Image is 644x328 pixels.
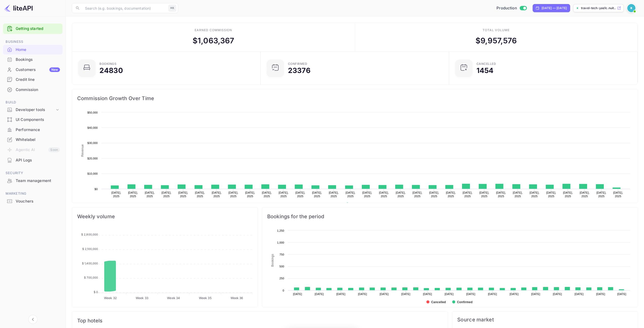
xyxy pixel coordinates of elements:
text: [DATE] [401,293,410,296]
text: [DATE], 2025 [128,191,138,198]
tspan: Week 36 [231,296,243,300]
div: Home [3,45,63,55]
span: Business [3,39,63,45]
a: UI Components [3,115,63,124]
div: Whitelabel [3,135,63,145]
div: 24830 [99,67,123,74]
a: Credit line [3,75,63,84]
div: Commission [16,87,60,93]
text: [DATE], 2025 [178,191,188,198]
text: [DATE], 2025 [613,191,623,198]
img: Revolut [627,4,635,12]
div: Earned commission [195,28,232,32]
span: Weekly volume [77,212,253,221]
text: [DATE] [596,293,605,296]
text: [DATE], 2025 [212,191,222,198]
text: $20,000 [87,157,98,160]
text: 250 [279,277,284,280]
div: Bookings [99,62,116,65]
text: $40,000 [87,126,98,129]
text: 1,000 [277,241,284,244]
tspan: Week 35 [199,296,212,300]
div: Team management [3,176,63,186]
text: [DATE], 2025 [596,191,606,198]
text: Cancelled [431,300,446,304]
text: [DATE] [293,293,302,296]
text: [DATE] [315,293,324,296]
text: [DATE], 2025 [530,191,539,198]
text: [DATE], 2025 [329,191,339,198]
div: Vouchers [3,196,63,206]
text: [DATE], 2025 [546,191,556,198]
text: $30,000 [87,141,98,144]
text: [DATE] [423,293,432,296]
text: [DATE], 2025 [463,191,472,198]
tspan: Week 33 [136,296,148,300]
text: $10,000 [87,172,98,175]
div: Performance [3,125,63,135]
text: [DATE], 2025 [262,191,272,198]
a: Home [3,45,63,54]
div: Performance [16,127,60,133]
span: Marketing [3,191,63,196]
text: [DATE], 2025 [429,191,439,198]
text: [DATE], 2025 [446,191,456,198]
div: Click to change the date range period [533,4,570,12]
div: CustomersNew [3,65,63,75]
span: Production [496,5,517,11]
div: API Logs [3,155,63,165]
div: $ 1,063,367 [193,35,234,46]
img: LiteAPI logo [4,4,33,12]
text: [DATE], 2025 [513,191,523,198]
div: Credit line [16,77,60,83]
div: Switch to Sandbox mode [494,5,529,11]
text: [DATE], 2025 [145,191,155,198]
tspan: $ 0 [94,290,98,294]
text: [DATE] [488,293,497,296]
text: [DATE] [574,293,584,296]
span: Commission Growth Over Time [77,94,633,102]
div: API Logs [16,157,60,163]
a: Commission [3,85,63,94]
div: Bookings [3,55,63,65]
div: [DATE] — [DATE] [542,6,567,10]
div: $ 9,957,576 [475,35,517,46]
div: Home [16,47,60,53]
div: Total volume [483,28,510,32]
text: [DATE], 2025 [279,191,288,198]
div: 23376 [288,67,310,74]
text: [DATE], 2025 [111,191,121,198]
text: [DATE], 2025 [396,191,406,198]
text: [DATE] [380,293,389,296]
div: Credit line [3,75,63,85]
div: Getting started [3,24,63,34]
button: Collapse navigation [28,315,37,324]
div: Vouchers [16,198,60,204]
div: ⌘K [169,5,176,11]
text: [DATE] [510,293,519,296]
a: Getting started [16,26,60,32]
tspan: Week 32 [104,296,117,300]
text: 500 [279,265,284,268]
a: Whitelabel [3,135,63,144]
div: CANCELLED [476,62,496,65]
span: Bookings for the period [267,212,633,221]
text: 1,250 [277,229,284,232]
text: [DATE] [336,293,345,296]
text: [DATE], 2025 [479,191,489,198]
span: Top hotels [77,317,443,325]
span: Build [3,100,63,105]
text: [DATE] [553,293,562,296]
text: [DATE], 2025 [161,191,171,198]
text: [DATE] [358,293,367,296]
text: Bookings [271,254,274,267]
tspan: Week 34 [167,296,180,300]
text: $50,000 [87,111,98,114]
tspan: $ 1,400,000 [82,262,98,265]
div: Confirmed [288,62,307,65]
a: Team management [3,176,63,185]
text: [DATE], 2025 [496,191,506,198]
div: Developer tools [16,107,55,113]
a: Performance [3,125,63,134]
tspan: $ 2,100,000 [82,247,98,251]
